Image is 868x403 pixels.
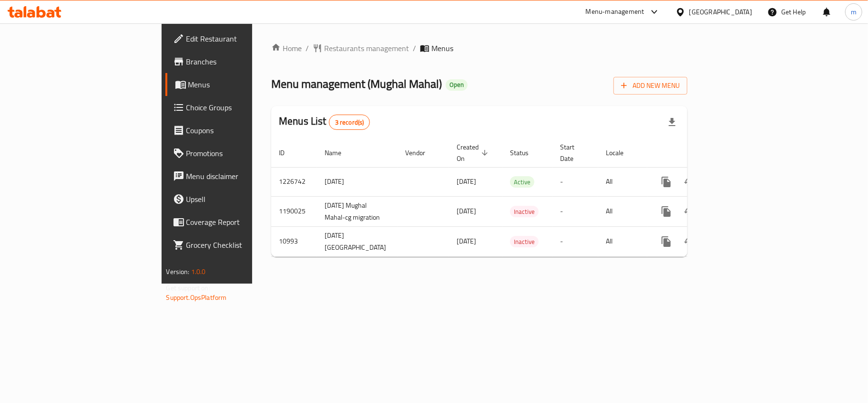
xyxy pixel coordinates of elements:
[457,175,476,188] span: [DATE]
[446,81,468,89] span: Open
[186,193,299,205] span: Upsell
[165,142,306,165] a: Promotions
[317,167,398,196] td: [DATE]
[598,167,647,196] td: All
[186,216,299,228] span: Coverage Report
[271,42,687,54] nav: breadcrumb
[457,141,491,164] span: Created On
[317,196,398,226] td: [DATE] Mughal Mahal-cg migration
[271,138,754,257] table: enhanced table
[324,42,409,54] span: Restaurants management
[689,7,752,17] div: [GEOGRAPHIC_DATA]
[510,206,539,217] div: Inactive
[851,7,857,17] span: m
[457,205,476,217] span: [DATE]
[165,119,306,142] a: Coupons
[552,226,598,256] td: -
[655,170,678,193] button: more
[413,42,416,54] li: /
[165,188,306,211] a: Upsell
[446,79,468,91] div: Open
[598,226,647,256] td: All
[186,148,299,159] span: Promotions
[313,42,409,54] a: Restaurants management
[678,230,701,253] button: Change Status
[186,102,299,113] span: Choice Groups
[606,147,636,159] span: Locale
[510,147,541,159] span: Status
[621,80,680,92] span: Add New Menu
[165,73,306,96] a: Menus
[510,206,539,217] span: Inactive
[678,170,701,193] button: Change Status
[510,177,534,188] span: Active
[329,118,370,127] span: 3 record(s)
[613,77,687,95] button: Add New Menu
[655,200,678,223] button: more
[186,56,299,67] span: Branches
[191,265,206,278] span: 1.0.0
[165,233,306,256] a: Grocery Checklist
[598,196,647,226] td: All
[317,226,398,256] td: [DATE] [GEOGRAPHIC_DATA]
[166,265,190,278] span: Version:
[431,42,453,54] span: Menus
[166,291,227,304] a: Support.OpsPlatform
[647,138,754,168] th: Actions
[405,147,438,159] span: Vendor
[510,236,539,247] div: Inactive
[186,125,299,136] span: Coupons
[552,196,598,226] td: -
[165,27,306,50] a: Edit Restaurant
[279,114,370,130] h2: Menus List
[306,42,309,54] li: /
[510,236,539,247] span: Inactive
[661,111,684,134] div: Export file
[186,170,299,182] span: Menu disclaimer
[165,165,306,188] a: Menu disclaimer
[510,176,534,188] div: Active
[560,141,587,164] span: Start Date
[188,79,299,90] span: Menus
[271,73,442,95] span: Menu management ( Mughal Mahal )
[165,96,306,119] a: Choice Groups
[586,6,644,18] div: Menu-management
[325,147,354,159] span: Name
[329,115,370,130] div: Total records count
[457,235,476,247] span: [DATE]
[279,147,297,159] span: ID
[165,50,306,73] a: Branches
[552,167,598,196] td: -
[655,230,678,253] button: more
[186,33,299,44] span: Edit Restaurant
[165,211,306,233] a: Coverage Report
[678,200,701,223] button: Change Status
[186,239,299,251] span: Grocery Checklist
[166,282,210,294] span: Get support on:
